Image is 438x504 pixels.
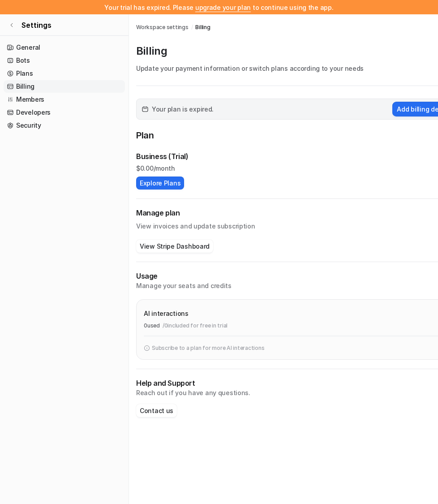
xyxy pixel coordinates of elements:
[4,93,125,106] a: Members
[163,322,228,330] p: / 0 included for free in trial
[4,80,125,93] a: Billing
[144,309,189,318] p: AI interactions
[136,240,213,253] button: View Stripe Dashboard
[4,41,125,54] a: General
[195,4,251,11] a: upgrade your plan
[142,106,148,112] img: calender-icon.svg
[152,344,264,352] p: Subscribe to a plan for more AI interactions
[4,54,125,67] a: Bots
[136,151,189,162] p: Business (Trial)
[152,104,214,114] span: Your plan is expired.
[4,67,125,80] a: Plans
[136,177,184,190] button: Explore Plans
[195,23,210,31] a: Billing
[4,106,125,119] a: Developers
[136,404,177,417] button: Contact us
[144,322,160,330] p: 0 used
[4,119,125,132] a: Security
[136,23,189,31] a: Workspace settings
[191,23,193,31] span: /
[21,20,52,30] span: Settings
